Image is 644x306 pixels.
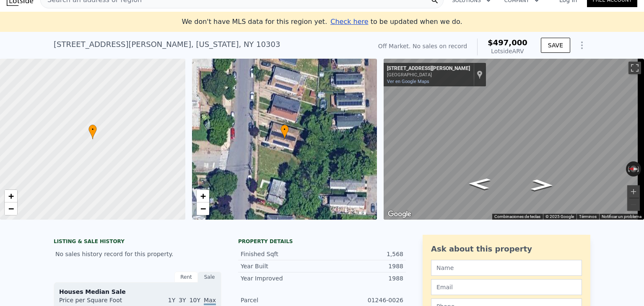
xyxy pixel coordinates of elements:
[200,191,205,201] span: +
[541,38,570,53] button: SAVE
[54,246,221,262] div: No sales history record for this property.
[179,297,186,303] span: 3Y
[602,214,641,219] a: Notificar un problema
[322,262,403,270] div: 1988
[579,214,597,219] a: Términos (se abre en una nueva pestaña)
[627,185,640,198] button: Ampliar
[197,202,209,215] a: Zoom out
[168,297,175,303] span: 1Y
[431,260,582,276] input: Name
[574,37,590,54] button: Show Options
[384,59,644,220] div: Street View
[5,190,17,202] a: Zoom in
[488,47,527,55] div: Lotside ARV
[431,243,582,255] div: Ask about this property
[386,209,413,220] img: Google
[627,198,640,211] button: Reducir
[8,191,14,201] span: +
[626,161,631,176] button: Rotar a la izquierda
[88,126,97,133] span: •
[5,202,17,215] a: Zoom out
[330,18,368,26] span: Check here
[54,39,280,50] div: [STREET_ADDRESS][PERSON_NAME] , [US_STATE] , NY 10303
[204,297,216,305] span: Max
[59,288,216,296] div: Houses Median Sale
[174,272,198,283] div: Rent
[241,296,322,304] div: Parcel
[384,59,644,220] div: Mapa
[387,65,470,72] div: [STREET_ADDRESS][PERSON_NAME]
[378,42,467,50] div: Off Market. No sales on record
[54,238,221,246] div: LISTING & SALE HISTORY
[241,262,322,270] div: Year Built
[322,250,403,258] div: 1,568
[190,297,200,303] span: 10Y
[241,274,322,283] div: Year Improved
[197,190,209,202] a: Zoom in
[494,214,540,220] button: Combinaciones de teclas
[545,214,574,219] span: © 2025 Google
[322,296,403,304] div: 01246-0026
[8,203,14,214] span: −
[280,126,289,133] span: •
[628,62,641,74] button: Cambiar a la vista en pantalla completa
[330,17,462,27] div: to be updated when we do.
[280,124,289,139] div: •
[200,203,205,214] span: −
[459,175,500,192] path: Ir hacia el norte, Lockman Ave
[431,279,582,295] input: Email
[322,274,403,283] div: 1988
[626,166,641,173] button: Restablecer la vista
[198,272,221,283] div: Sale
[241,250,322,258] div: Finished Sqft
[386,209,413,220] a: Abre esta zona en Google Maps (se abre en una nueva ventana)
[488,38,527,47] span: $497,000
[522,177,563,194] path: Ir hacia el sur, Lockman Ave
[477,70,483,79] a: Mostrar la ubicación en el mapa
[182,17,462,27] div: We don't have MLS data for this region yet.
[387,79,429,84] a: Ver en Google Maps
[88,124,97,139] div: •
[238,238,406,245] div: Property details
[637,161,641,176] button: Girar a la derecha
[387,72,470,78] div: [GEOGRAPHIC_DATA]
